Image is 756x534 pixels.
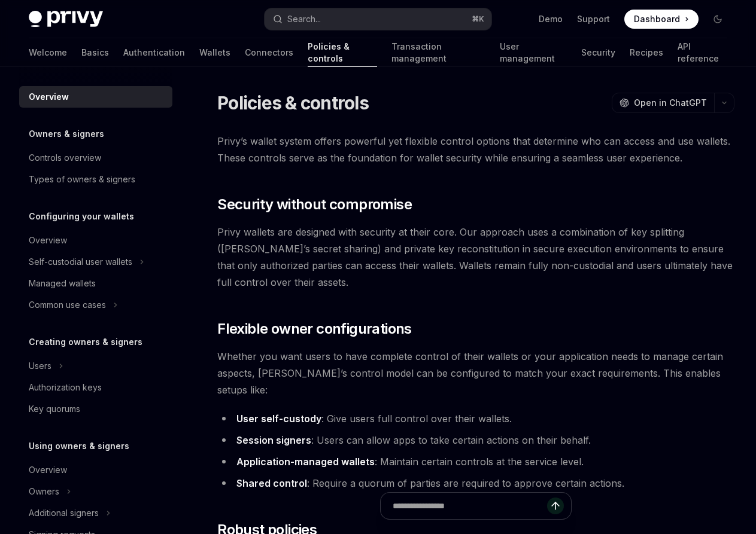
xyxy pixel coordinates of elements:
a: Wallets [199,38,230,67]
button: Send message [547,498,564,514]
a: Recipes [630,38,663,67]
a: API reference [678,38,727,67]
li: : Maintain certain controls at the service level. [217,453,734,470]
div: Types of owners & signers [29,172,135,187]
a: Overview [19,86,172,108]
a: Support [577,13,610,25]
div: Managed wallets [29,276,96,291]
strong: User self-custody [236,413,321,425]
a: Connectors [245,38,293,67]
div: Users [29,359,51,373]
strong: Shared control [236,477,307,489]
strong: Session signers [236,434,311,446]
div: Overview [29,233,67,248]
li: : Require a quorum of parties are required to approve certain actions. [217,475,734,492]
div: Controls overview [29,151,101,165]
button: Toggle dark mode [708,10,727,29]
span: Dashboard [634,13,680,25]
button: Toggle Additional signers section [19,502,172,524]
div: Search... [287,12,321,26]
div: Additional signers [29,506,99,520]
span: Whether you want users to have complete control of their wallets or your application needs to man... [217,348,734,398]
a: Transaction management [391,38,485,67]
a: Overview [19,459,172,481]
span: ⌘ K [472,14,484,24]
h5: Creating owners & signers [29,335,142,349]
a: Overview [19,230,172,251]
li: : Users can allow apps to take certain actions on their behalf. [217,432,734,448]
h5: Using owners & signers [29,439,129,453]
div: Authorization keys [29,380,102,395]
li: : Give users full control over their wallets. [217,410,734,427]
a: Controls overview [19,147,172,169]
button: Toggle Owners section [19,481,172,502]
a: Security [581,38,615,67]
div: Self-custodial user wallets [29,255,132,269]
input: Ask a question... [393,493,547,519]
img: dark logo [29,11,103,28]
div: Common use cases [29,298,106,312]
div: Owners [29,484,59,499]
button: Open in ChatGPT [612,93,714,113]
div: Key quorums [29,402,80,416]
button: Toggle Users section [19,355,172,377]
a: Authorization keys [19,377,172,398]
a: Basics [81,38,109,67]
a: Welcome [29,38,67,67]
span: Privy’s wallet system offers powerful yet flexible control options that determine who can access ... [217,133,734,166]
a: Dashboard [624,10,699,29]
a: Demo [539,13,563,25]
span: Flexible owner configurations [217,319,412,338]
span: Security without compromise [217,195,412,214]
h5: Owners & signers [29,127,104,141]
a: Policies & controls [308,38,377,67]
a: Managed wallets [19,273,172,294]
span: Open in ChatGPT [634,97,707,109]
a: Authentication [123,38,185,67]
button: Toggle Common use cases section [19,294,172,316]
div: Overview [29,90,69,104]
h5: Configuring your wallets [29,209,134,224]
a: User management [500,38,567,67]
div: Overview [29,463,67,477]
h1: Policies & controls [217,92,369,114]
strong: Application-managed wallets [236,456,375,468]
button: Toggle Self-custodial user wallets section [19,251,172,273]
a: Types of owners & signers [19,169,172,190]
span: Privy wallets are designed with security at their core. Our approach uses a combination of key sp... [217,224,734,291]
a: Key quorums [19,398,172,420]
button: Open search [265,8,491,30]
